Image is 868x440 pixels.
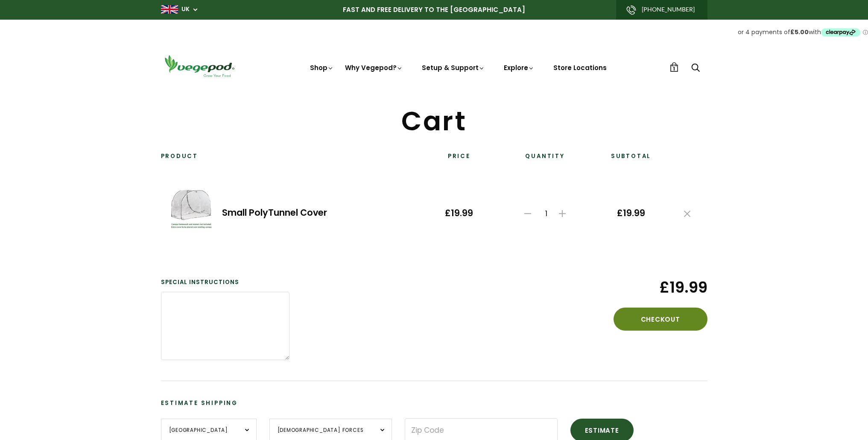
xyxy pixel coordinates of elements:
[536,209,556,218] span: 1
[161,5,178,14] img: gb_large.png
[673,65,675,73] span: 1
[691,64,700,73] a: Search
[579,278,707,296] span: £19.99
[161,108,707,135] h1: Cart
[161,399,707,408] h3: Estimate Shipping
[171,190,212,228] img: Small PolyTunnel Cover
[310,63,334,72] a: Shop
[605,208,657,219] span: £19.99
[595,152,667,167] th: Subtotal
[423,152,495,167] th: Price
[422,63,485,72] a: Setup & Support
[433,208,485,219] span: £19.99
[504,63,535,72] a: Explore
[161,152,423,167] th: Product
[161,278,289,287] label: Special instructions
[669,62,679,72] a: 1
[222,206,327,219] a: Small PolyTunnel Cover
[553,63,607,72] a: Store Locations
[614,308,707,331] button: Checkout
[181,5,190,14] a: UK
[161,54,238,78] img: Vegepod
[345,63,403,72] a: Why Vegepod?
[495,152,595,167] th: Quantity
